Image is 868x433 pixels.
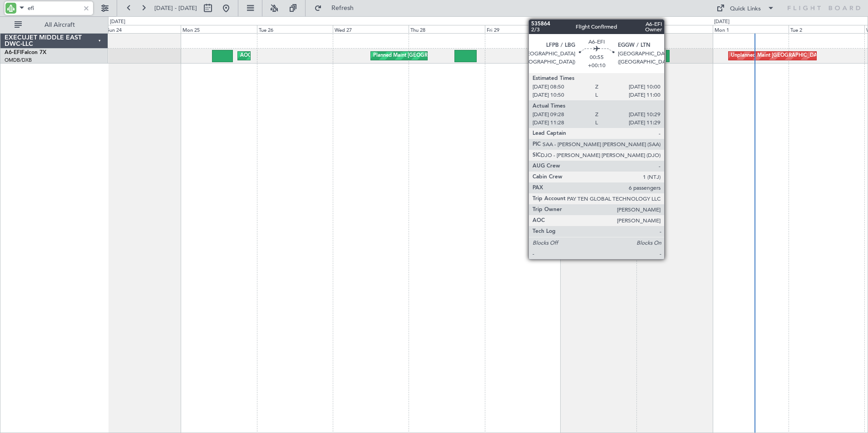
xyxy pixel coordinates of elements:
[373,49,525,63] div: Planned Maint [GEOGRAPHIC_DATA] ([GEOGRAPHIC_DATA] Intl)
[24,22,96,28] span: All Aircraft
[10,18,99,32] button: All Aircraft
[789,25,864,33] div: Tue 2
[333,25,409,33] div: Wed 27
[712,1,779,15] button: Quick Links
[636,25,712,33] div: Sun 31
[730,5,761,14] div: Quick Links
[257,25,333,33] div: Tue 26
[28,1,80,15] input: A/C (Reg. or Type)
[409,25,484,33] div: Thu 28
[714,18,730,26] div: [DATE]
[485,25,561,33] div: Fri 29
[240,49,346,63] div: AOG Maint [GEOGRAPHIC_DATA] (Dubai Intl)
[310,1,365,15] button: Refresh
[5,57,32,64] a: OMDB/DXB
[5,50,46,55] a: A6-EFIFalcon 7X
[561,25,636,33] div: Sat 30
[110,18,125,26] div: [DATE]
[324,5,362,11] span: Refresh
[5,50,21,55] span: A6-EFI
[181,25,256,33] div: Mon 25
[105,25,181,33] div: Sun 24
[154,4,197,12] span: [DATE] - [DATE]
[713,25,789,33] div: Mon 1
